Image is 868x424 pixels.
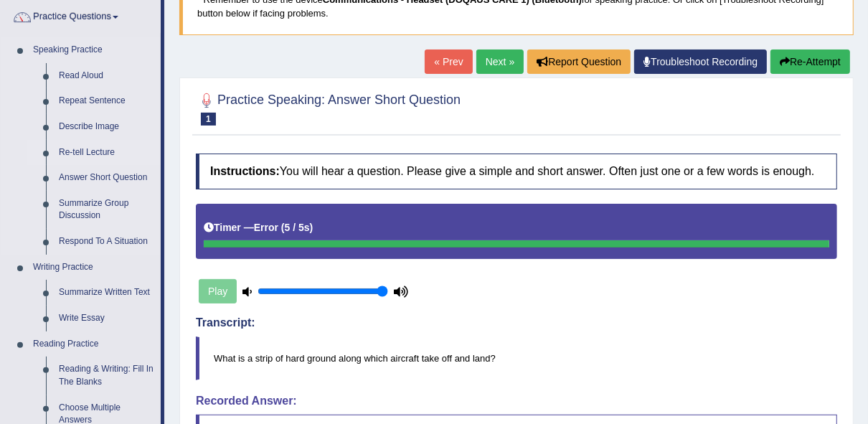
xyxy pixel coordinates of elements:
a: Re-tell Lecture [52,140,161,166]
a: Speaking Practice [27,37,161,63]
a: « Prev [425,50,472,74]
a: Reading & Writing: Fill In The Blanks [52,357,161,395]
h5: Timer — [204,222,313,233]
a: Read Aloud [52,63,161,89]
h4: You will hear a question. Please give a simple and short answer. Often just one or a few words is... [196,154,837,189]
a: Respond To A Situation [52,229,161,255]
a: Answer Short Question [52,165,161,191]
button: Re-Attempt [770,50,850,74]
a: Troubleshoot Recording [634,50,767,74]
span: 1 [201,113,216,126]
a: Reading Practice [27,331,161,357]
a: Writing Practice [27,255,161,281]
a: Repeat Sentence [52,88,161,114]
b: Error [254,222,278,233]
b: 5 / 5s [285,222,310,233]
h4: Transcript: [196,316,837,329]
b: ) [310,222,313,233]
h4: Recorded Answer: [196,395,837,407]
a: Summarize Written Text [52,280,161,306]
a: Describe Image [52,114,161,140]
a: Next » [476,50,524,74]
h2: Practice Speaking: Answer Short Question [196,90,461,126]
b: ( [281,222,285,233]
a: Summarize Group Discussion [52,191,161,229]
a: Write Essay [52,306,161,331]
b: Instructions: [210,165,280,177]
button: Report Question [527,50,631,74]
blockquote: What is a strip of hard ground along which aircraft take off and land? [196,336,837,380]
